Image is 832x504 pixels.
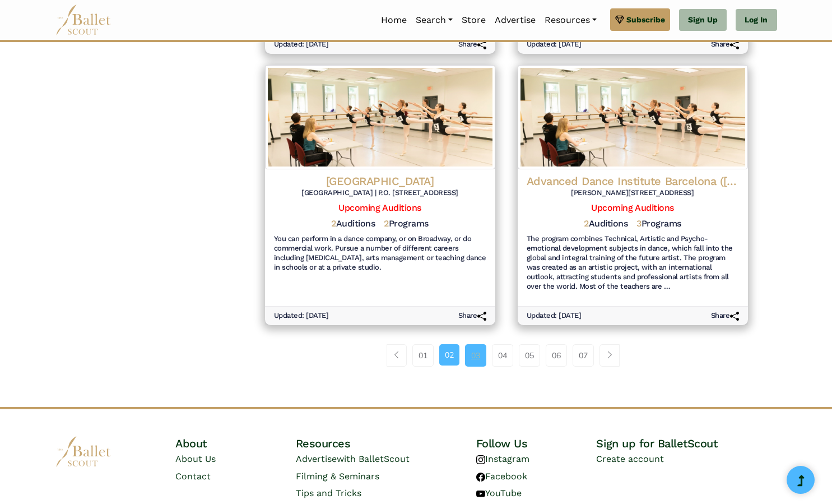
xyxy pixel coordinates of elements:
[331,218,336,229] span: 2
[411,8,457,32] a: Search
[584,218,628,230] h5: Auditions
[465,344,486,367] a: 03
[265,65,495,169] img: Logo
[458,40,486,49] h6: Share
[596,436,777,451] h4: Sign up for BalletScout
[274,174,486,188] h4: [GEOGRAPHIC_DATA]
[175,436,296,451] h4: About
[518,65,748,169] img: Logo
[573,344,594,367] a: 07
[546,344,567,367] a: 06
[175,471,211,482] a: Contact
[527,40,582,49] h6: Updated: [DATE]
[458,311,486,321] h6: Share
[377,8,411,32] a: Home
[527,234,739,291] h6: The program combines Technical, Artistic and Psycho-emotional development subjects in dance, whic...
[476,436,597,451] h4: Follow Us
[296,436,476,451] h4: Resources
[476,454,529,464] a: Instagram
[711,311,739,321] h6: Share
[384,218,429,230] h5: Programs
[591,202,673,213] a: Upcoming Auditions
[274,188,486,198] h6: [GEOGRAPHIC_DATA] | P.O. [STREET_ADDRESS]
[596,454,664,464] a: Create account
[476,473,485,482] img: facebook logo
[331,218,375,230] h5: Auditions
[540,8,601,32] a: Resources
[296,471,379,482] a: Filming & Seminars
[527,174,739,188] h4: Advanced Dance Institute Barcelona ([GEOGRAPHIC_DATA])
[736,9,777,31] a: Log In
[584,218,589,229] span: 2
[476,471,527,482] a: Facebook
[384,218,389,229] span: 2
[274,311,329,321] h6: Updated: [DATE]
[274,40,329,49] h6: Updated: [DATE]
[527,311,582,321] h6: Updated: [DATE]
[457,8,490,32] a: Store
[492,344,513,367] a: 04
[527,188,739,198] h6: [PERSON_NAME][STREET_ADDRESS]
[296,488,361,498] a: Tips and Tricks
[476,455,485,464] img: instagram logo
[626,13,665,26] span: Subscribe
[711,40,739,49] h6: Share
[476,489,485,498] img: youtube logo
[610,8,670,31] a: Subscribe
[439,344,459,366] a: 02
[476,488,522,498] a: YouTube
[296,454,410,464] a: Advertisewith BalletScout
[636,218,642,229] span: 3
[636,218,681,230] h5: Programs
[519,344,540,367] a: 05
[338,202,421,213] a: Upcoming Auditions
[490,8,540,32] a: Advertise
[55,436,111,467] img: logo
[274,234,486,272] h6: You can perform in a dance company, or on Broadway, or do commercial work. Pursue a number of dif...
[412,344,434,367] a: 01
[337,454,410,464] span: with BalletScout
[387,344,626,367] nav: Page navigation example
[175,454,216,464] a: About Us
[679,9,727,31] a: Sign Up
[615,13,624,26] img: gem.svg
